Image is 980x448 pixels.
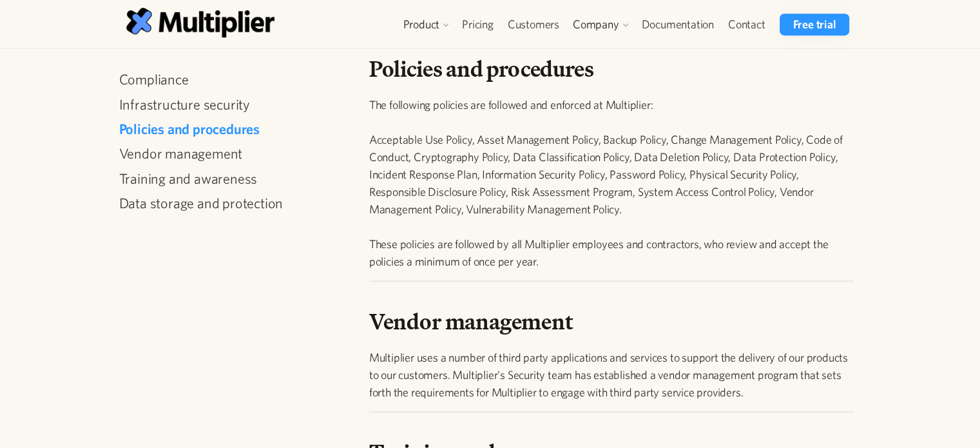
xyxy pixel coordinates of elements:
[369,96,854,270] p: The following policies are followed and enforced at Multiplier: Acceptable Use Policy, Asset Mana...
[780,14,849,35] a: Free trial
[369,349,854,401] p: Multiplier uses a number of third party applications and services to support the delivery of our ...
[119,121,346,137] a: Policies and procedures
[119,195,346,211] a: Data storage and protection
[566,14,635,35] div: Company
[396,14,455,35] div: Product
[119,71,346,88] a: Compliance
[369,52,593,86] strong: Policies and procedures
[573,17,619,32] div: Company
[119,170,346,187] a: Training and awareness
[119,145,346,162] a: Vendor management
[403,17,439,32] div: Product
[501,14,566,35] a: Customers
[634,14,720,35] a: Documentation
[721,14,773,35] a: Contact
[369,304,573,338] strong: Vendor management
[455,14,501,35] a: Pricing
[119,95,346,112] a: Infrastructure security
